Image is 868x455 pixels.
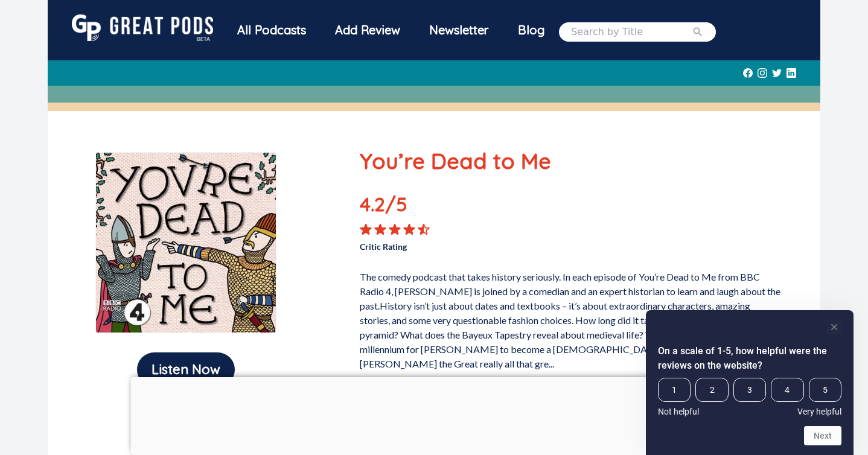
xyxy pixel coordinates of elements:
[223,14,321,46] div: All Podcasts
[658,344,841,373] h2: On a scale of 1-5, how helpful were the reviews on the website? Select an option from 1 to 5, wit...
[137,352,235,387] button: Listen Now
[733,378,766,402] span: 3
[658,320,841,445] div: On a scale of 1-5, how helpful were the reviews on the website? Select an option from 1 to 5, wit...
[415,14,503,46] div: Newsletter
[360,189,444,223] p: 4.2 /5
[658,378,841,416] div: On a scale of 1-5, how helpful were the reviews on the website? Select an option from 1 to 5, wit...
[72,14,213,41] img: GreatPods
[658,378,691,402] span: 1
[503,14,559,46] a: Blog
[658,407,699,416] span: Not helpful
[809,378,841,402] span: 5
[797,407,841,416] span: Very helpful
[360,265,782,371] p: The comedy podcast that takes history seriously. In each episode of You’re Dead to Me from BBC Ra...
[131,377,738,452] iframe: Advertisement
[827,320,841,334] button: Hide survey
[360,235,570,253] p: Critic Rating
[360,145,782,177] p: You’re Dead to Me
[695,378,728,402] span: 2
[804,426,841,445] button: Next question
[95,152,276,333] img: You’re Dead to Me
[321,14,415,46] a: Add Review
[571,25,692,39] input: Search by Title
[223,14,321,49] a: All Podcasts
[771,378,803,402] span: 4
[415,14,503,49] a: Newsletter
